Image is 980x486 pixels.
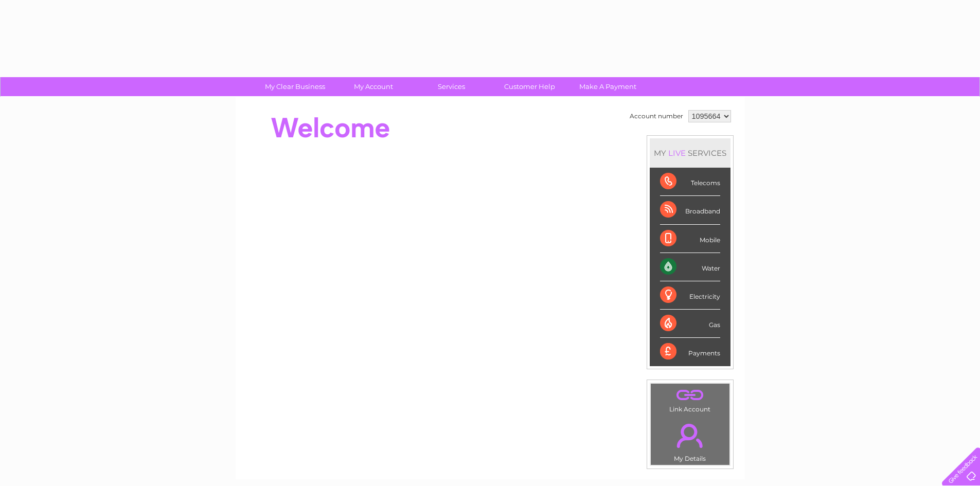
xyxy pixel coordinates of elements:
[660,281,720,310] div: Electricity
[660,310,720,338] div: Gas
[650,415,730,465] td: My Details
[653,418,727,454] a: .
[565,77,650,96] a: Make A Payment
[627,107,686,125] td: Account number
[660,168,720,196] div: Telecoms
[666,148,688,158] div: LIVE
[660,338,720,366] div: Payments
[487,77,572,96] a: Customer Help
[653,386,727,404] a: .
[660,253,720,281] div: Water
[650,138,730,168] div: MY SERVICES
[331,77,416,96] a: My Account
[660,225,720,253] div: Mobile
[650,383,730,416] td: Link Account
[409,77,494,96] a: Services
[660,196,720,224] div: Broadband
[253,77,337,96] a: My Clear Business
